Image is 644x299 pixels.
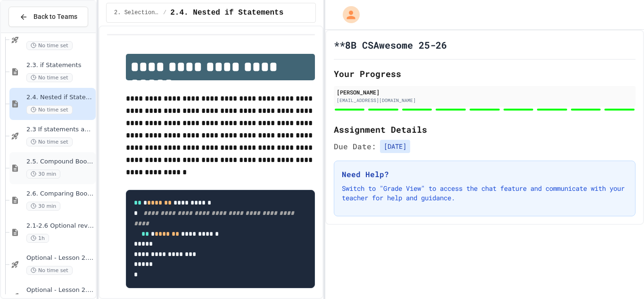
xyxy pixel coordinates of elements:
span: 2.3 If statements and Control Flow - Quiz [26,126,94,134]
span: 2.1-2.6 Optional review slides [26,222,94,230]
span: Optional - Lesson 2.6 Quiz [26,286,94,294]
div: [EMAIL_ADDRESS][DOMAIN_NAME] [337,97,633,104]
span: 2.5. Compound Boolean Expressions [26,158,94,166]
h3: Need Help? [342,169,627,180]
span: 2.4. Nested if Statements [26,94,94,102]
span: No time set [26,266,73,275]
h2: Your Progress [334,67,636,80]
span: [DATE] [380,140,410,153]
h2: Assignment Details [334,123,636,136]
button: Back to Teams [8,7,88,27]
span: 30 min [26,170,60,179]
div: [PERSON_NAME] [337,88,633,96]
span: No time set [26,73,73,82]
div: My Account [333,4,362,26]
span: Back to Teams [33,12,77,22]
span: No time set [26,105,73,114]
p: Switch to "Grade View" to access the chat feature and communicate with your teacher for help and ... [342,184,627,203]
span: Due Date: [334,141,376,152]
span: 2.3. if Statements [26,61,94,69]
span: 2.4. Nested if Statements [170,7,283,18]
span: Optional - Lesson 2.5 Quiz [26,254,94,262]
span: / [163,9,166,17]
h1: **8B CSAwesome 25-26 [334,38,447,51]
span: 1h [26,234,49,243]
span: 2. Selection and Iteration [114,9,159,17]
span: 2.6. Comparing Boolean Expressions ([PERSON_NAME] Laws) [26,190,94,198]
span: 30 min [26,202,60,211]
span: No time set [26,137,73,146]
span: No time set [26,41,73,50]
